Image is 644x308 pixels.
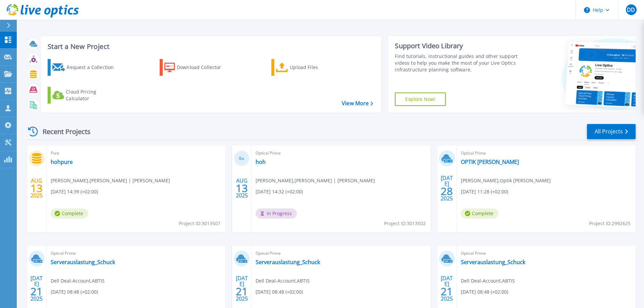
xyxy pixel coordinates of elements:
span: Optical Prime [256,149,426,157]
div: Support Video Library [395,42,521,50]
span: Dell Deal-Account , ABTIS [51,277,105,285]
div: [DATE] 2025 [440,176,453,200]
span: [DATE] 08:48 (+02:00) [51,288,98,296]
div: Request a Collection [67,61,120,74]
a: View More [342,100,373,107]
span: [PERSON_NAME] , Optik [PERSON_NAME] [461,177,551,184]
a: Explore Now! [395,93,446,106]
span: Optical Prime [51,250,221,257]
div: Upload Files [290,61,343,74]
span: DD [627,7,635,12]
span: Complete [51,208,88,219]
span: % [242,157,244,161]
a: OPTIK [PERSON_NAME] [461,159,519,165]
span: Optical Prime [461,250,632,257]
span: [DATE] 11:28 (+02:00) [461,188,508,195]
span: 28 [441,188,453,194]
a: All Projects [587,124,636,139]
span: 21 [236,289,248,294]
span: [DATE] 08:48 (+02:00) [461,288,508,296]
a: hohpure [51,159,73,165]
span: 13 [236,185,248,191]
div: [DATE] 2025 [440,276,453,301]
a: hoh [256,159,266,165]
span: [DATE] 14:39 (+02:00) [51,188,98,195]
div: Cloud Pricing Calculator [66,88,119,102]
span: Dell Deal-Account , ABTIS [461,277,515,285]
span: 13 [31,185,43,191]
span: 21 [441,289,453,294]
span: [DATE] 14:32 (+02:00) [256,188,303,195]
span: Optical Prime [461,149,632,157]
a: Cloud Pricing Calculator [48,87,122,104]
span: [PERSON_NAME] , [PERSON_NAME] | [PERSON_NAME] [256,177,375,184]
span: Project ID: 2992625 [589,220,631,227]
h3: Start a New Project [48,43,373,50]
a: Serverauslastung_Schuck [51,259,115,265]
span: Optical Prime [256,250,426,257]
div: AUG 2025 [30,176,43,200]
span: Complete [461,208,498,219]
div: [DATE] 2025 [235,276,248,301]
span: Dell Deal-Account , ABTIS [256,277,310,285]
span: [DATE] 08:48 (+02:00) [256,288,303,296]
span: 21 [31,289,43,294]
a: Serverauslastung_Schuck [256,259,320,265]
a: Request a Collection [48,59,122,76]
a: Serverauslastung_Schuck [461,259,525,265]
span: Project ID: 3013507 [179,220,220,227]
span: In Progress [256,208,297,219]
div: Recent Projects [26,123,100,140]
div: Find tutorials, instructional guides and other support videos to help you make the most of your L... [395,53,521,73]
div: Download Collector [177,61,230,74]
span: [PERSON_NAME] , [PERSON_NAME] | [PERSON_NAME] [51,177,170,184]
a: Download Collector [160,59,234,76]
div: AUG 2025 [235,176,248,200]
h3: 0 [234,155,250,163]
a: Upload Files [271,59,346,76]
span: Project ID: 3013502 [384,220,426,227]
div: [DATE] 2025 [30,276,43,301]
span: Pure [51,149,221,157]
